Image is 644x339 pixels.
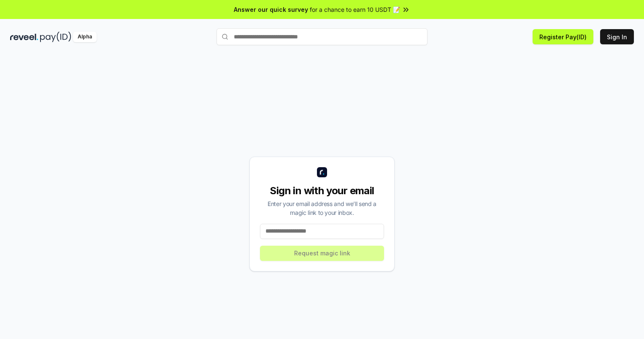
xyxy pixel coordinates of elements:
div: Sign in with your email [260,184,384,198]
button: Sign In [600,29,634,44]
div: Enter your email address and we’ll send a magic link to your inbox. [260,199,384,217]
button: Register Pay(ID) [533,29,593,44]
img: pay_id [40,32,71,42]
img: reveel_dark [10,32,38,42]
img: logo_small [317,167,327,177]
div: Alpha [73,32,97,42]
span: for a chance to earn 10 USDT 📝 [310,5,400,14]
span: Answer our quick survey [234,5,308,14]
